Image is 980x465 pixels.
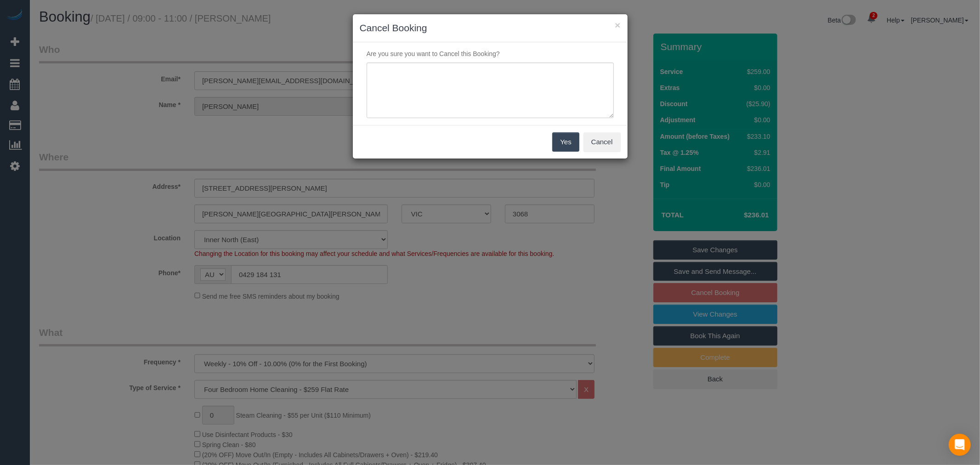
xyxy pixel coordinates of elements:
[360,21,621,35] h3: Cancel Booking
[583,132,621,152] button: Cancel
[353,14,628,159] sui-modal: Cancel Booking
[615,20,620,30] button: ×
[360,49,621,58] p: Are you sure you want to Cancel this Booking?
[949,434,971,456] div: Open Intercom Messenger
[552,132,579,152] button: Yes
